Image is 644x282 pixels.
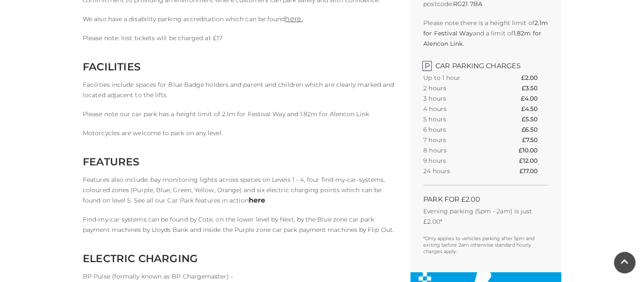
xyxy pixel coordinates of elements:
h2: Car Parking Charges [423,57,548,70]
a: here. [285,15,302,23]
p: We also have a disability parking accreditation which can be found [83,14,397,24]
th: £10.00 [518,145,548,155]
th: £4.50 [521,104,548,114]
th: 8 hours [423,145,492,155]
th: 3 hours [423,93,492,104]
th: £17.00 [519,166,548,176]
p: Please note: lost tickets will be charged at £17 [83,33,397,43]
th: £3.50 [522,83,548,93]
th: Up to 1 hour [423,73,492,83]
th: 5 hours [423,114,492,124]
p: Motorcycles are welcome to park on any level. [83,128,397,138]
p: Find-my-car systems can be found by Cote, on the lower level by Next, by the Blue zone car park p... [83,214,397,235]
h2: ELECTRIC CHARGING [83,252,397,265]
p: *Only applies to vehicles parking after 5pm and exiting before 2am otherwise standard hourly char... [423,235,548,255]
h2: PARK FOR £2.00 [423,195,548,203]
th: £12.00 [519,155,548,166]
p: Features also include: bay monitoring lights across spaces on Levels 1 - 4, four find-my-car-syst... [83,174,397,206]
p: Facilities include spaces for Blue Badge holders and parent and children which are clearly marked... [83,79,397,100]
th: £7.50 [522,135,548,145]
p: Evening parking (5pm - 2am) is just £2.00* [423,206,548,227]
th: 7 hours [423,135,492,145]
th: £4.00 [521,93,548,104]
th: 2 hours [423,83,492,93]
th: £2.00 [521,73,548,83]
p: Please note there is a height limit of and a limit of [423,18,548,49]
p: Please note our car park has a height limit of 2.1m for Festival Way and 1.82m for Alencon Link [83,109,397,119]
th: 24 hours [423,166,492,176]
th: £5.50 [522,114,548,124]
th: £6.50 [522,124,548,135]
th: 6 hours [423,124,492,135]
h2: FACILITIES [83,60,397,73]
p: BP Pulse (formally known as BP Chargemaster) - [83,271,397,282]
a: here [249,196,265,204]
th: 4 hours [423,104,492,114]
th: 9 hours [423,155,492,166]
h2: FEATURES [83,155,397,168]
